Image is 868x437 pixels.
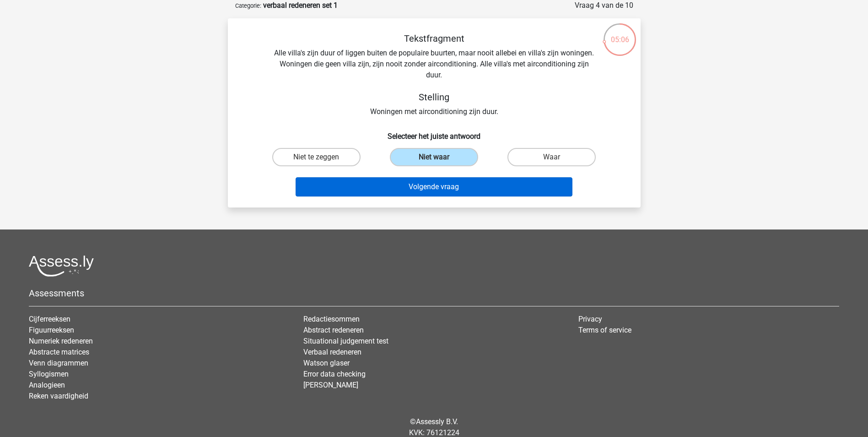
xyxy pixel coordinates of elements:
[416,417,458,426] a: Assessly B.V.
[235,2,261,9] small: Categorie:
[303,326,364,334] a: Abstract redeneren
[263,1,338,10] strong: verbaal redeneren set 1
[243,125,626,141] h6: Selecteer het juiste antwoord
[296,177,572,197] button: Volgende vraag
[303,348,361,356] a: Verbaal redeneren
[578,315,602,323] a: Privacy
[29,288,839,299] h5: Assessments
[578,326,631,334] a: Terms of service
[303,337,388,345] a: Situational judgement test
[29,370,69,378] a: Syllogismen
[390,148,478,166] label: Niet waar
[303,381,358,389] a: [PERSON_NAME]
[272,148,361,166] label: Niet te zeggen
[507,148,596,166] label: Waar
[29,381,65,389] a: Analogieen
[243,33,626,117] div: Alle villa's zijn duur of liggen buiten de populaire buurten, maar nooit allebei en villa's zijn ...
[29,326,74,334] a: Figuurreeksen
[303,359,350,367] a: Watson glaser
[29,315,70,323] a: Cijferreeksen
[29,348,89,356] a: Abstracte matrices
[29,337,93,345] a: Numeriek redeneren
[603,22,637,45] div: 05:06
[303,315,360,323] a: Redactiesommen
[272,92,597,103] h5: Stelling
[29,359,88,367] a: Venn diagrammen
[303,370,366,378] a: Error data checking
[272,33,597,44] h5: Tekstfragment
[29,255,94,277] img: Assessly logo
[29,392,88,400] a: Reken vaardigheid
